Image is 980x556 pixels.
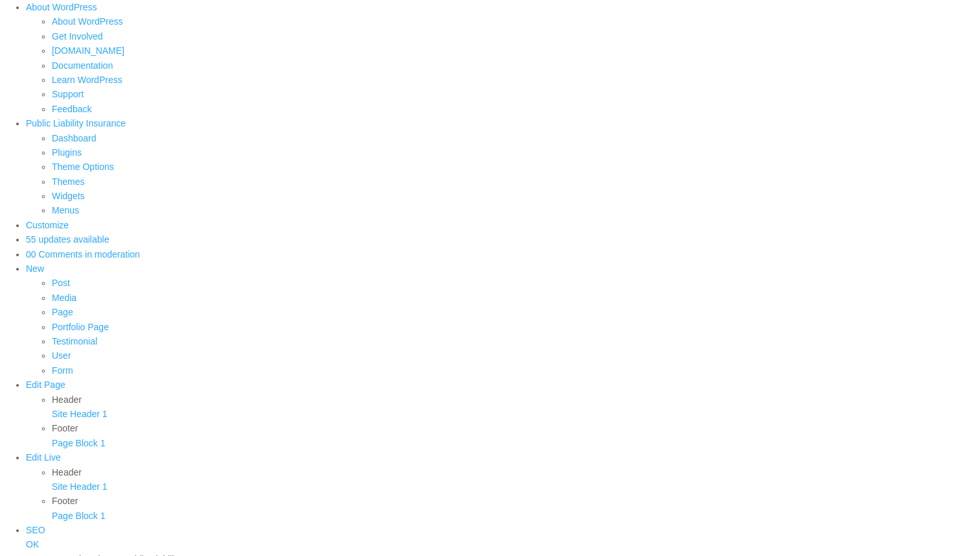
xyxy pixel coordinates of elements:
[26,263,44,274] span: New
[52,481,108,492] a: Site Header 1
[52,31,103,42] a: Get Involved
[52,293,76,303] a: Media
[52,409,108,419] a: Site Header 1
[52,278,70,288] a: Post
[52,465,980,479] div: Header
[52,336,97,346] a: Testimonial
[52,205,79,215] a: Menus
[52,75,122,85] a: Learn WordPress
[26,537,980,551] div: OK
[31,234,110,245] span: 5 updates available
[52,45,124,56] a: [DOMAIN_NAME]
[26,525,45,535] span: SEO
[26,220,69,230] a: Customize
[26,175,980,218] ul: Public Liability Insurance
[52,494,980,508] div: Footer
[52,393,980,407] div: Header
[31,249,140,260] span: 0 Comments in moderation
[26,118,126,128] a: Public Liability Insurance
[26,14,980,43] ul: About WordPress
[52,438,106,448] a: Page Block 1
[52,147,82,158] a: Plugins
[26,131,980,175] ul: Public Liability Insurance
[26,452,61,463] a: Edit Live
[52,176,85,187] a: Themes
[52,350,71,361] a: User
[26,2,97,12] span: About WordPress
[52,421,980,435] div: Footer
[52,162,114,172] a: Theme Options
[26,234,31,245] span: 5
[52,322,109,332] a: Portfolio Page
[26,380,65,390] a: Edit Page
[52,104,91,114] a: Feedback
[26,276,980,378] ul: New
[52,60,113,71] a: Documentation
[26,249,31,260] span: 0
[26,43,980,116] ul: About WordPress
[52,307,73,317] a: Page
[52,89,84,99] a: Support
[52,191,85,201] a: Widgets
[52,511,106,521] a: Page Block 1
[26,539,39,550] span: OK
[52,133,97,143] a: Dashboard
[52,365,73,376] a: Form
[52,16,122,27] a: About WordPress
